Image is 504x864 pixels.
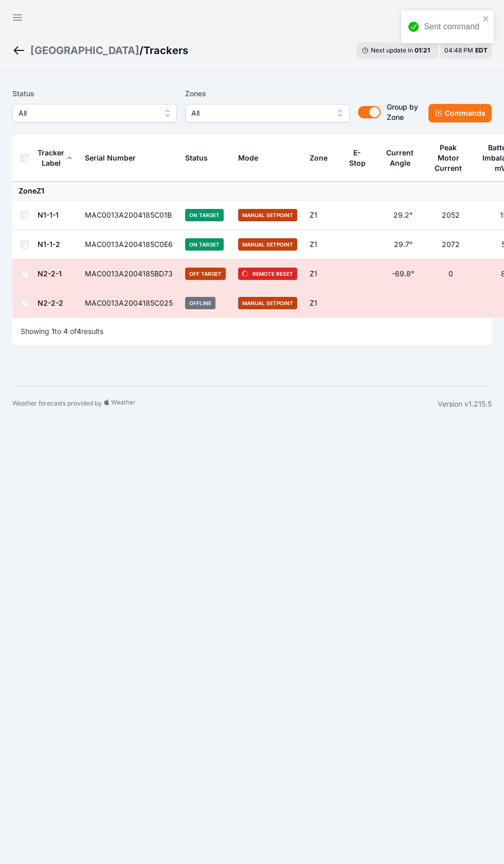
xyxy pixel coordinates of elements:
a: N1-1-1 [38,210,59,219]
div: Current Angle [385,148,415,168]
label: Zones [185,87,350,100]
td: 29.7° [379,230,427,259]
a: N2-2-2 [38,298,63,307]
span: 4 [77,327,81,336]
h3: Trackers [143,43,188,58]
button: Zone [310,146,336,170]
span: Next update in [371,46,413,54]
button: Current Angle [385,140,421,175]
span: Off Target [185,268,226,280]
button: All [12,104,177,122]
div: Serial Number [85,153,136,163]
td: 29.2° [379,201,427,230]
span: On Target [185,209,224,221]
td: MAC0013A2004185BD73 [79,259,179,289]
button: Tracker Label [38,140,73,175]
td: 0 [427,259,475,289]
button: All [185,104,350,122]
span: 04:48 PM [444,46,473,54]
div: Status [185,153,208,163]
span: EDT [475,46,488,54]
td: 2072 [427,230,475,259]
button: Peak Motor Current [433,135,469,181]
div: Weather forecasts provided by [12,399,438,409]
span: On Target [185,238,224,251]
td: Z1 [303,289,342,318]
span: 1 [51,327,55,336]
div: Sent command [424,21,479,33]
p: Showing to of results [21,326,103,337]
div: Version v1.215.5 [438,399,492,409]
span: / [139,43,143,58]
td: MAC0013A2004185C01B [79,201,179,230]
a: [GEOGRAPHIC_DATA] [30,43,139,58]
label: Status [12,87,177,100]
span: Remote Reset [238,268,297,280]
button: Status [185,146,216,170]
td: -69.8° [379,259,427,289]
button: E-Stop [348,140,373,175]
td: MAC0013A2004185C025 [79,289,179,318]
a: N1-1-2 [38,240,60,249]
td: MAC0013A2004185C0E6 [79,230,179,259]
span: Offline [185,297,215,309]
div: E-Stop [348,148,366,168]
span: All [191,107,329,119]
span: Manual Setpoint [238,297,297,309]
span: Manual Setpoint [238,238,297,251]
span: All [19,107,156,119]
div: Tracker Label [38,148,64,168]
div: Mode [238,153,258,163]
button: close [482,14,490,23]
td: Z1 [303,259,342,289]
td: 2052 [427,201,475,230]
td: Z1 [303,230,342,259]
nav: Breadcrumb [12,37,188,64]
div: Zone [310,153,328,163]
a: N2-2-1 [38,269,62,278]
span: Group by Zone [387,102,418,121]
div: Peak Motor Current [433,143,464,173]
td: Z1 [303,201,342,230]
span: 4 [63,327,68,336]
button: Serial Number [85,146,144,170]
button: Commands [428,104,492,122]
button: Mode [238,146,266,170]
span: Manual Setpoint [238,209,297,221]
